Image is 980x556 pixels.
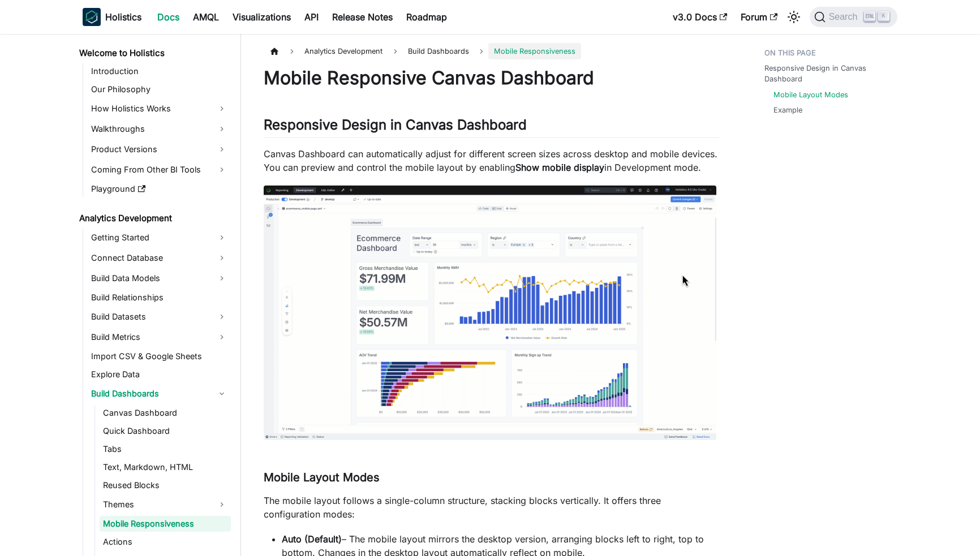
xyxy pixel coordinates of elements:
img: Holistics [83,8,101,26]
a: Responsive Design in Canvas Dashboard [764,63,891,84]
span: Build Dashboards [402,43,475,59]
h3: Mobile Layout Modes [264,471,719,485]
a: Actions [100,534,231,550]
a: Product Versions [88,140,231,158]
a: Tabs [100,441,231,457]
a: Build Data Models [88,269,231,287]
a: API [298,8,325,26]
kbd: K [878,11,889,21]
a: Roadmap [399,8,454,26]
a: Getting Started [88,229,231,247]
h1: Mobile Responsive Canvas Dashboard [264,67,719,89]
a: Analytics Development [76,210,231,226]
a: Walkthroughs [88,120,231,138]
a: Welcome to Holistics [76,45,231,61]
button: Search (Ctrl+K) [810,7,897,27]
a: Build Dashboards [88,385,231,403]
p: The mobile layout follows a single-column structure, stacking blocks vertically. It offers three ... [264,494,719,521]
a: Example [773,105,802,115]
h2: Responsive Design in Canvas Dashboard [264,117,719,138]
a: Connect Database [88,249,231,267]
nav: Breadcrumbs [264,43,719,59]
a: Reused Blocks [100,477,231,493]
img: reporting-show-mobile-display [264,186,716,440]
a: Canvas Dashboard [100,405,231,421]
a: Text, Markdown, HTML [100,459,231,475]
a: Mobile Layout Modes [773,89,848,100]
a: Build Datasets [88,308,231,326]
span: Analytics Development [299,43,388,59]
a: Introduction [88,63,231,79]
a: AMQL [186,8,226,26]
a: v3.0 Docs [666,8,734,26]
span: Search [826,12,865,22]
a: Docs [151,8,186,26]
a: Our Philosophy [88,81,231,97]
a: Themes [100,495,231,514]
strong: Show mobile display [515,162,604,173]
a: Import CSV & Google Sheets [88,348,231,364]
a: Visualizations [226,8,298,26]
a: Home page [264,43,285,59]
a: How Holistics Works [88,100,231,118]
a: Release Notes [325,8,399,26]
a: Build Relationships [88,290,231,305]
p: Canvas Dashboard can automatically adjust for different screen sizes across desktop and mobile de... [264,147,719,174]
button: Switch between dark and light mode (currently light mode) [785,8,803,26]
b: Holistics [105,10,141,24]
strong: Auto (Default) [282,533,342,545]
a: HolisticsHolistics [83,8,141,26]
a: Playground [88,181,231,197]
a: Mobile Responsiveness [100,516,231,532]
a: Explore Data [88,367,231,382]
a: Quick Dashboard [100,423,231,439]
nav: Docs sidebar [71,34,241,556]
a: Coming From Other BI Tools [88,161,231,179]
a: Forum [734,8,784,26]
a: Build Metrics [88,328,231,346]
span: Mobile Responsiveness [488,43,581,59]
